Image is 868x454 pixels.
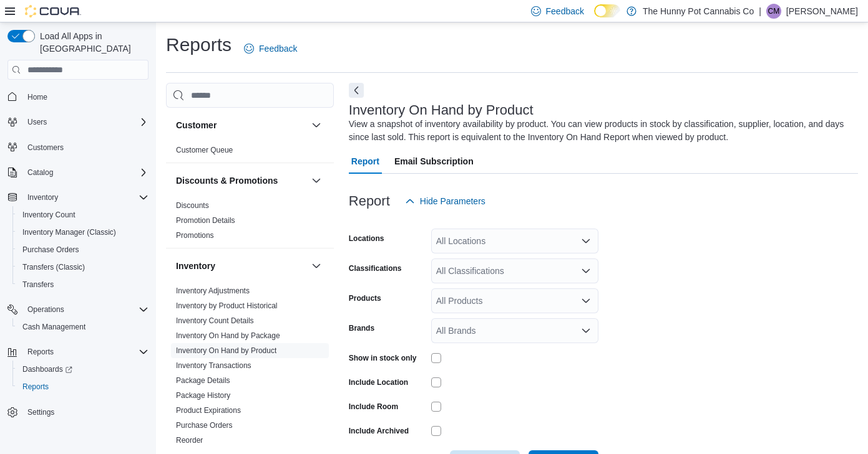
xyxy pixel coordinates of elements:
[176,119,217,131] h3: Customer
[27,92,47,102] span: Home
[2,189,154,206] button: Inventory
[22,262,85,272] span: Transfers (Classic)
[176,331,280,340] a: Inventory On Hand by Package
[768,4,780,19] span: CM
[22,115,149,130] span: Users
[2,113,154,131] button: Users
[166,198,334,248] div: Discounts & Promotions
[17,319,149,334] span: Cash Management
[12,206,154,224] button: Inventory Count
[176,436,203,445] a: Reorder
[176,361,251,370] a: Inventory Transactions
[176,301,278,310] a: Inventory by Product Historical
[176,174,306,187] button: Discounts & Promotions
[394,149,474,174] span: Email Subscription
[22,227,116,237] span: Inventory Manager (Classic)
[176,216,235,225] a: Promotion Details
[594,4,620,17] input: Dark Mode
[12,361,154,378] a: Dashboards
[22,344,59,359] button: Reports
[17,242,149,257] span: Purchase Orders
[176,286,250,295] a: Inventory Adjustments
[22,90,52,105] a: Home
[766,4,781,19] div: Corrin Marier
[22,382,49,392] span: Reports
[166,143,334,163] div: Customer
[22,405,59,420] a: Settings
[176,230,214,240] span: Promotions
[17,207,80,222] a: Inventory Count
[176,346,276,356] span: Inventory On Hand by Product
[12,258,154,276] button: Transfers (Classic)
[22,245,79,255] span: Purchase Orders
[349,353,417,363] label: Show in stock only
[22,190,63,205] button: Inventory
[349,402,398,412] label: Include Room
[22,210,76,220] span: Inventory Count
[27,117,47,127] span: Users
[12,318,154,336] button: Cash Management
[546,5,584,17] span: Feedback
[17,260,90,275] a: Transfers (Classic)
[176,316,254,326] span: Inventory Count Details
[176,146,233,154] a: Customer Queue
[176,286,250,296] span: Inventory Adjustments
[309,173,324,188] button: Discounts & Promotions
[12,378,154,395] button: Reports
[349,293,381,303] label: Products
[351,149,379,174] span: Report
[176,421,233,430] a: Purchase Orders
[786,4,858,19] p: [PERSON_NAME]
[349,263,402,273] label: Classifications
[176,391,230,400] a: Package History
[17,319,90,334] a: Cash Management
[759,4,761,19] p: |
[581,266,591,276] button: Open list of options
[176,301,278,311] span: Inventory by Product Historical
[349,377,408,387] label: Include Location
[17,207,149,222] span: Inventory Count
[12,224,154,241] button: Inventory Manager (Classic)
[349,194,390,209] h3: Report
[349,103,534,118] h3: Inventory On Hand by Product
[349,323,374,333] label: Brands
[27,143,64,153] span: Customers
[349,234,384,244] label: Locations
[176,145,233,155] span: Customer Queue
[22,115,52,130] button: Users
[400,189,490,214] button: Hide Parameters
[22,165,149,180] span: Catalog
[12,276,154,293] button: Transfers
[17,362,77,377] a: Dashboards
[239,36,302,61] a: Feedback
[176,390,230,400] span: Package History
[17,225,121,240] a: Inventory Manager (Classic)
[166,32,232,57] h1: Reports
[27,168,53,177] span: Catalog
[7,82,149,453] nav: Complex example
[17,379,54,394] a: Reports
[176,376,230,385] a: Package Details
[176,260,306,272] button: Inventory
[176,201,209,210] a: Discounts
[349,83,364,98] button: Next
[17,260,149,275] span: Transfers (Classic)
[27,347,54,357] span: Reports
[25,5,81,17] img: Cova
[176,435,203,445] span: Reorder
[22,280,54,290] span: Transfers
[594,17,595,18] span: Dark Mode
[176,174,278,187] h3: Discounts & Promotions
[176,361,251,371] span: Inventory Transactions
[581,326,591,336] button: Open list of options
[176,215,235,225] span: Promotion Details
[17,362,149,377] span: Dashboards
[17,225,149,240] span: Inventory Manager (Classic)
[22,88,149,104] span: Home
[22,190,149,205] span: Inventory
[17,242,84,257] a: Purchase Orders
[259,42,297,55] span: Feedback
[581,236,591,246] button: Open list of options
